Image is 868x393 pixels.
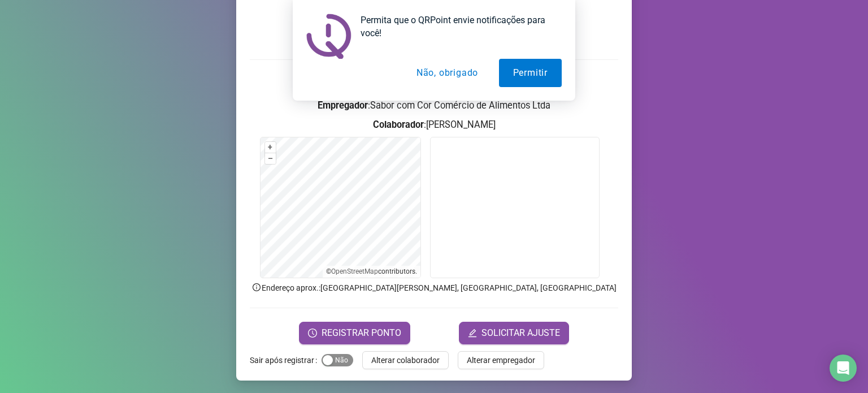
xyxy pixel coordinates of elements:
button: REGISTRAR PONTO [299,322,410,344]
span: clock-circle [308,329,317,338]
button: Não, obrigado [402,59,492,87]
span: REGISTRAR PONTO [322,326,401,340]
span: edit [468,329,477,338]
a: OpenStreetMap [331,267,378,275]
div: Open Intercom Messenger [830,355,857,382]
button: Permitir [499,59,562,87]
img: notification icon [306,14,351,59]
span: Alterar empregador [467,354,535,366]
button: Alterar empregador [458,351,544,369]
div: Permita que o QRPoint envie notificações para você! [351,14,562,40]
label: Sair após registrar [250,351,322,369]
strong: Empregador [318,100,368,111]
span: SOLICITAR AJUSTE [481,326,560,340]
button: editSOLICITAR AJUSTE [459,322,569,344]
li: © contributors. [326,267,417,275]
button: – [265,153,276,164]
p: Endereço aprox. : [GEOGRAPHIC_DATA][PERSON_NAME], [GEOGRAPHIC_DATA], [GEOGRAPHIC_DATA] [250,282,618,294]
h3: : Sabor com Cor Comércio de Alimentos Ltda [250,98,618,113]
button: Alterar colaborador [362,351,449,369]
h3: : [PERSON_NAME] [250,118,618,132]
button: + [265,142,276,153]
span: Alterar colaborador [371,354,440,366]
strong: Colaborador [373,119,424,130]
span: info-circle [251,282,262,292]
